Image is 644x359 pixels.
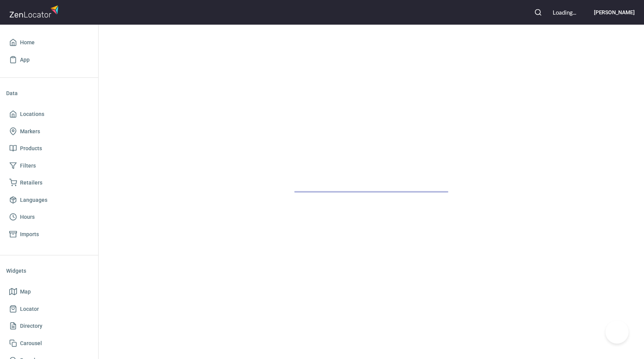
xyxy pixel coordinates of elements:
[20,161,36,171] span: Filters
[20,144,42,153] span: Products
[6,208,92,226] a: Hours
[20,109,44,119] span: Locations
[6,317,92,335] a: Directory
[605,320,629,344] iframe: Toggle Customer Support
[20,38,35,47] span: Home
[20,304,39,314] span: Locator
[20,287,31,297] span: Map
[6,123,92,140] a: Markers
[6,34,92,51] a: Home
[20,339,42,348] span: Carousel
[6,283,92,300] a: Map
[6,157,92,174] a: Filters
[20,127,40,136] span: Markers
[6,51,92,69] a: App
[9,3,61,20] img: zenlocator
[20,178,42,188] span: Retailers
[20,55,30,65] span: App
[6,262,92,280] li: Widgets
[530,4,547,21] button: Search
[20,212,35,222] span: Hours
[582,4,635,21] button: [PERSON_NAME]
[6,226,92,243] a: Imports
[6,191,92,209] a: Languages
[20,230,39,239] span: Imports
[20,321,42,331] span: Directory
[6,84,92,102] li: Data
[20,195,47,205] span: Languages
[6,300,92,318] a: Locator
[6,140,92,157] a: Products
[6,106,92,123] a: Locations
[553,8,576,17] div: Loading...
[6,335,92,352] a: Carousel
[6,174,92,191] a: Retailers
[594,8,635,17] h6: [PERSON_NAME]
